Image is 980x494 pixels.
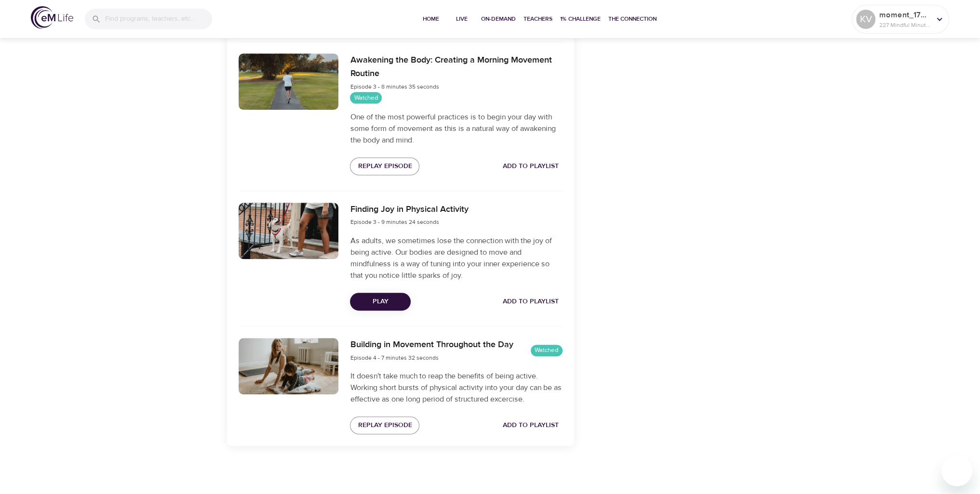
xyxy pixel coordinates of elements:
[499,157,563,175] button: Add to Playlist
[450,14,473,24] span: Live
[350,370,562,405] p: It doesn't take much to reap the benefits of being active. Working short bursts of physical activ...
[503,296,559,308] span: Add to Playlist
[105,9,212,29] input: Find programs, teachers, etc...
[499,416,563,434] button: Add to Playlist
[481,14,516,24] span: On-Demand
[879,21,930,29] p: 227 Mindful Minutes
[350,83,439,91] span: Episode 3 - 8 minutes 35 seconds
[31,6,73,29] img: logo
[350,53,562,81] h6: Awakening the Body: Creating a Morning Movement Routine
[856,10,875,29] div: KV
[358,160,412,172] span: Replay Episode
[350,235,562,281] p: As adults, we sometimes lose the connection with the joy of being active. Our bodies are designed...
[879,9,930,21] p: moment_1755283842
[531,346,563,355] span: Watched
[499,293,563,311] button: Add to Playlist
[350,111,562,146] p: One of the most powerful practices is to begin your day with some form of movement as this is a n...
[350,218,439,226] span: Episode 3 - 9 minutes 24 seconds
[358,296,403,308] span: Play
[941,455,972,486] iframe: Button to launch messaging window
[350,157,419,175] button: Replay Episode
[350,416,419,434] button: Replay Episode
[560,14,601,24] span: 1% Challenge
[358,419,412,431] span: Replay Episode
[608,14,657,24] span: The Connection
[503,160,559,172] span: Add to Playlist
[503,419,559,431] span: Add to Playlist
[350,338,513,352] h6: Building in Movement Throughout the Day
[419,14,443,24] span: Home
[350,354,438,362] span: Episode 4 - 7 minutes 32 seconds
[524,14,552,24] span: Teachers
[350,293,411,311] button: Play
[350,203,468,217] h6: Finding Joy in Physical Activity
[350,93,382,103] span: Watched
